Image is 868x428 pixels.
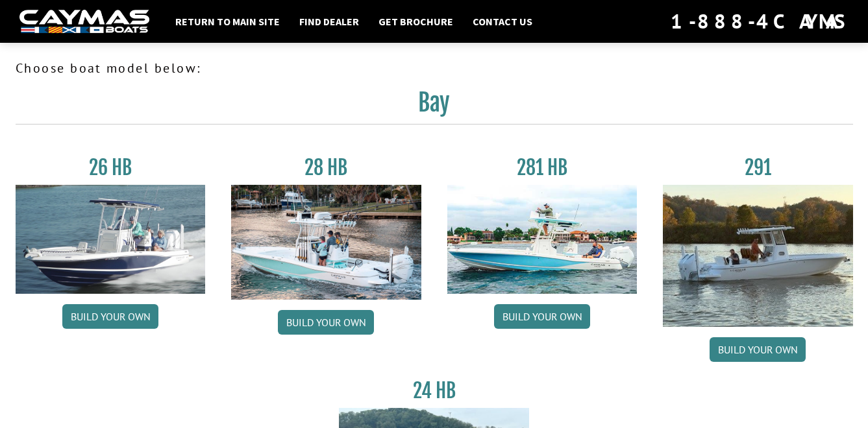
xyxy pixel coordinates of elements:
img: 28-hb-twin.jpg [447,185,638,294]
img: 28_hb_thumbnail_for_caymas_connect.jpg [231,185,421,300]
a: Build your own [62,304,158,329]
a: Find Dealer [293,13,366,30]
a: Get Brochure [372,13,460,30]
a: Return to main site [169,13,286,30]
img: 291_Thumbnail.jpg [663,185,853,327]
h3: 24 HB [339,379,529,403]
img: white-logo-c9c8dbefe5ff5ceceb0f0178aa75bf4bb51f6bca0971e226c86eb53dfe498488.png [19,10,149,34]
a: Build your own [278,310,374,335]
a: Build your own [710,337,806,362]
h3: 281 HB [447,156,638,180]
img: 26_new_photo_resized.jpg [16,185,206,294]
h2: Bay [16,88,853,125]
a: Build your own [494,304,590,329]
h3: 291 [663,156,853,180]
div: 1-888-4CAYMAS [671,7,849,36]
h3: 26 HB [16,156,206,180]
h3: 28 HB [231,156,421,180]
p: Choose boat model below: [16,58,853,78]
a: Contact Us [466,13,539,30]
